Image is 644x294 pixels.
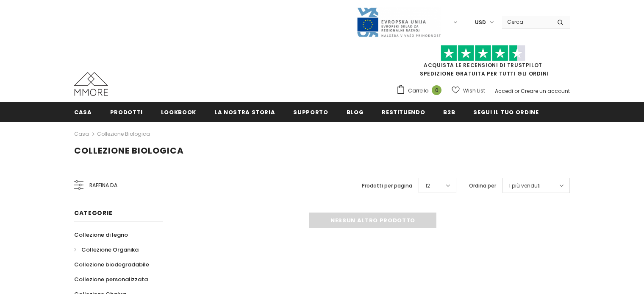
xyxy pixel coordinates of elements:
a: Blog [347,102,364,121]
input: Search Site [502,16,551,28]
label: Ordina per [469,182,496,190]
a: Prodotti [110,102,143,121]
a: Restituendo [382,102,425,121]
span: Collezione biologica [74,145,184,157]
a: Collezione biologica [97,130,150,137]
img: Casi MMORE [74,72,108,96]
span: Collezione Organika [81,246,139,254]
span: Collezione di legno [74,231,128,239]
a: Wish List [452,83,485,98]
a: Casa [74,129,89,139]
a: Casa [74,102,92,121]
span: Blog [347,108,364,116]
span: USD [475,18,486,27]
span: Raffina da [89,181,117,190]
a: Accedi [495,87,513,95]
a: Collezione Organika [74,242,139,257]
span: 12 [425,182,430,190]
span: SPEDIZIONE GRATUITA PER TUTTI GLI ORDINI [396,49,570,77]
a: Acquista le recensioni di TrustPilot [424,62,542,69]
span: 0 [432,85,441,95]
span: Wish List [463,87,485,95]
a: Collezione biodegradabile [74,257,149,272]
a: Segui il tuo ordine [473,102,539,121]
span: La nostra storia [214,108,275,116]
a: Lookbook [161,102,196,121]
a: Collezione di legno [74,227,128,242]
img: Javni Razpis [356,7,441,38]
span: Lookbook [161,108,196,116]
img: Fidati di Pilot Stars [441,45,525,62]
a: Collezione personalizzata [74,272,148,287]
a: supporto [293,102,328,121]
span: B2B [443,108,455,116]
span: Collezione biodegradabile [74,260,149,269]
span: or [514,87,519,95]
span: Categorie [74,209,112,217]
span: Restituendo [382,108,425,116]
span: Prodotti [110,108,143,116]
label: Prodotti per pagina [362,182,412,190]
span: supporto [293,108,328,116]
span: I più venduti [509,182,541,190]
a: Javni Razpis [356,18,441,25]
a: Creare un account [521,87,570,95]
a: La nostra storia [214,102,275,121]
a: Carrello 0 [396,84,446,97]
span: Collezione personalizzata [74,275,148,283]
span: Carrello [408,87,428,95]
span: Casa [74,108,92,116]
span: Segui il tuo ordine [473,108,539,116]
a: B2B [443,102,455,121]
